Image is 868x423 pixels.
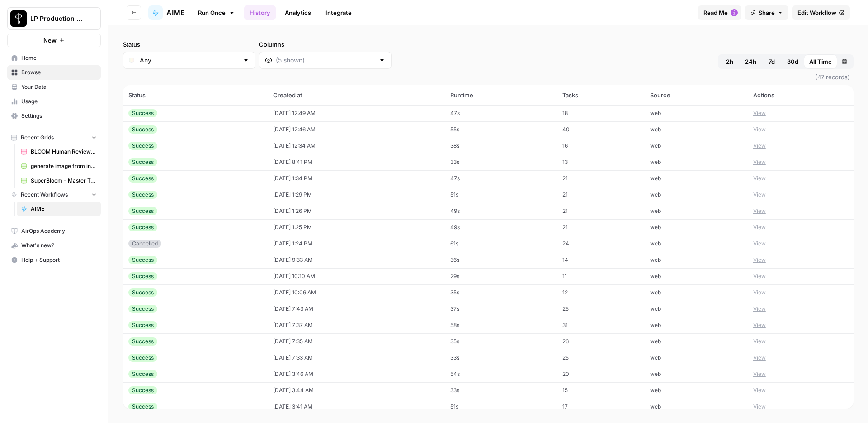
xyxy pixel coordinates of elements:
[645,138,748,154] td: web
[268,203,445,219] td: [DATE] 1:26 PM
[268,333,445,350] td: [DATE] 7:35 AM
[244,5,276,20] a: History
[268,366,445,382] td: [DATE] 3:46 AM
[123,85,268,105] th: Status
[268,121,445,138] td: [DATE] 12:46 AM
[268,170,445,187] td: [DATE] 1:34 PM
[753,337,766,346] button: View
[276,56,375,65] input: (5 shown)
[645,399,748,415] td: web
[557,284,645,301] td: 12
[445,219,557,236] td: 49s
[30,14,85,23] span: LP Production Workloads
[7,188,101,202] button: Recent Workflows
[745,57,756,66] span: 24h
[557,121,645,138] td: 40
[445,203,557,219] td: 49s
[557,399,645,415] td: 17
[166,7,185,18] span: AIME
[645,317,748,333] td: web
[445,382,557,399] td: 33s
[128,240,161,248] div: Cancelled
[759,8,775,17] span: Share
[787,57,798,66] span: 30d
[21,134,54,142] span: Recent Grids
[557,154,645,170] td: 13
[31,205,97,213] span: AIME
[809,57,832,66] span: All Time
[753,142,766,150] button: View
[7,109,101,123] a: Settings
[268,105,445,121] td: [DATE] 12:49 AM
[268,399,445,415] td: [DATE] 3:41 AM
[753,386,766,394] button: View
[740,54,762,69] button: 24h
[148,5,185,20] a: AIME
[268,382,445,399] td: [DATE] 3:44 AM
[21,68,97,77] span: Browse
[17,173,101,188] a: SuperBloom - Master Topic List
[268,301,445,317] td: [DATE] 7:43 AM
[10,10,27,27] img: LP Production Workloads Logo
[703,8,728,17] span: Read Me
[753,174,766,183] button: View
[445,301,557,317] td: 37s
[782,54,804,69] button: 30d
[192,5,241,20] a: Run Once
[753,207,766,215] button: View
[753,223,766,231] button: View
[445,399,557,415] td: 51s
[268,284,445,301] td: [DATE] 10:06 AM
[645,382,748,399] td: web
[557,252,645,268] td: 14
[557,301,645,317] td: 25
[753,158,766,166] button: View
[645,105,748,121] td: web
[31,162,97,170] span: generate image from input image (copyright tests) duplicate Grid
[645,85,748,105] th: Source
[31,177,97,185] span: SuperBloom - Master Topic List
[7,94,101,109] a: Usage
[268,317,445,333] td: [DATE] 7:37 AM
[7,34,101,47] button: New
[268,252,445,268] td: [DATE] 9:33 AM
[445,170,557,187] td: 47s
[445,317,557,333] td: 58s
[645,350,748,366] td: web
[17,144,101,159] a: BLOOM Human Review (ver2)
[31,148,97,156] span: BLOOM Human Review (ver2)
[645,170,748,187] td: web
[123,69,854,85] span: (47 records)
[557,268,645,284] td: 11
[557,187,645,203] td: 21
[557,333,645,350] td: 26
[128,191,157,199] div: Success
[128,288,157,297] div: Success
[268,268,445,284] td: [DATE] 10:10 AM
[748,85,854,105] th: Actions
[21,112,97,120] span: Settings
[753,256,766,264] button: View
[268,138,445,154] td: [DATE] 12:34 AM
[645,268,748,284] td: web
[753,109,766,117] button: View
[557,170,645,187] td: 21
[320,5,357,20] a: Integrate
[445,121,557,138] td: 55s
[259,40,392,49] label: Columns
[43,36,57,45] span: New
[268,236,445,252] td: [DATE] 1:24 PM
[445,350,557,366] td: 33s
[797,8,836,17] span: Edit Workflow
[128,109,157,117] div: Success
[268,154,445,170] td: [DATE] 8:41 PM
[720,54,740,69] button: 2h
[445,284,557,301] td: 35s
[7,80,101,94] a: Your Data
[128,142,157,150] div: Success
[7,131,101,144] button: Recent Grids
[645,236,748,252] td: web
[128,125,157,134] div: Success
[128,207,157,215] div: Success
[557,219,645,236] td: 21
